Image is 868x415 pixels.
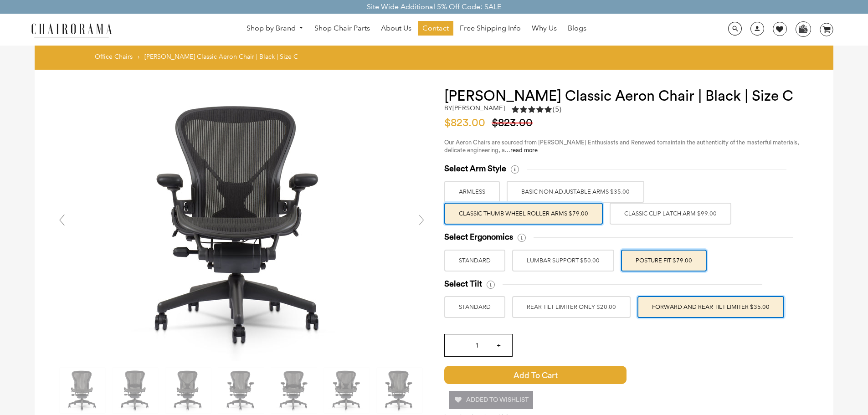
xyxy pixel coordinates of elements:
a: Free Shipping Info [455,21,525,36]
label: Classic Clip Latch Arm $99.00 [610,203,731,225]
img: chairorama [26,22,117,38]
iframe: Tidio Chat [744,356,864,399]
span: Add to Cart [444,366,627,384]
label: POSTURE FIT $79.00 [621,250,707,272]
img: Herman Miller Classic Aeron Chair | Black | Size C - chairorama [218,368,264,413]
a: read more [510,147,538,153]
h2: by [444,104,505,112]
button: Added To Wishlist [449,391,533,409]
nav: DesktopNavigation [156,21,677,38]
span: $823.00 [444,118,490,128]
span: Our Aeron Chairs are sourced from [PERSON_NAME] Enthusiasts and Renewed to [444,139,663,145]
a: Office Chairs [95,52,133,61]
span: Blogs [568,24,586,33]
label: REAR TILT LIMITER ONLY $20.00 [512,296,631,318]
span: About Us [381,24,411,33]
label: ARMLESS [444,181,500,203]
a: 5.0 rating (5 votes) [512,104,561,117]
span: Free Shipping Info [460,24,521,33]
input: + [488,334,509,356]
div: 5.0 rating (5 votes) [512,104,561,114]
span: Contact [422,24,449,33]
label: FORWARD AND REAR TILT LIMITER $35.00 [637,296,784,318]
h1: [PERSON_NAME] Classic Aeron Chair | Black | Size C [444,88,815,104]
span: Shop Chair Parts [314,24,370,33]
span: Select Arm Style [444,164,506,174]
span: Select Ergonomics [444,232,513,242]
label: BASIC NON ADJUSTABLE ARMS $35.00 [507,181,644,203]
label: STANDARD [444,250,505,272]
img: WhatsApp_Image_2024-07-12_at_16.23.01.webp [796,22,810,36]
label: Classic Thumb Wheel Roller Arms $79.00 [444,203,603,225]
a: Blogs [563,21,591,36]
span: Added To Wishlist [453,391,529,409]
a: Shop by Brand [242,21,308,36]
nav: breadcrumbs [95,52,301,65]
a: About Us [376,21,416,36]
img: Herman Miller Classic Aeron Chair | Black | Size C - chairorama [324,368,370,413]
span: › [138,52,139,61]
img: Herman Miller Classic Aeron Chair | Black | Size C - chairorama [60,368,105,413]
span: Select Tilt [444,279,482,289]
label: STANDARD [444,296,505,318]
button: Add to Cart [444,366,704,384]
img: DSC_4522_188c2bda-547b-4b46-a377-96a33bf4c4aa_grande.jpg [105,88,379,361]
span: Why Us [532,24,557,33]
span: (5) [553,105,561,114]
input: - [445,334,467,356]
a: Why Us [527,21,561,36]
a: Contact [418,21,453,36]
span: [PERSON_NAME] Classic Aeron Chair | Black | Size C [144,52,298,61]
a: [PERSON_NAME] [452,104,505,112]
img: Herman Miller Classic Aeron Chair | Black | Size C - chairorama [271,368,317,413]
img: Herman Miller Classic Aeron Chair | Black | Size C - chairorama [165,368,211,413]
label: LUMBAR SUPPORT $50.00 [512,250,614,272]
img: Herman Miller Classic Aeron Chair | Black | Size C - chairorama [113,368,158,413]
a: Shop Chair Parts [310,21,375,36]
span: $823.00 [492,118,537,128]
img: Herman Miller Classic Aeron Chair | Black | Size C - chairorama [377,368,422,413]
